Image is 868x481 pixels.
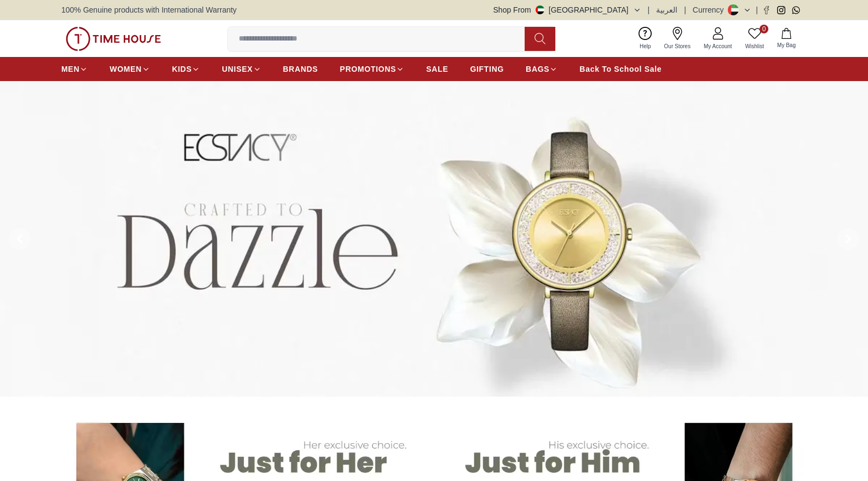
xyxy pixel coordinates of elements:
a: Help [633,25,658,53]
span: GIFTING [470,64,504,75]
a: GIFTING [470,59,504,79]
img: ... [66,27,161,51]
a: Our Stores [658,25,697,53]
a: Facebook [762,6,771,14]
a: UNISEX [222,59,261,79]
a: PROMOTIONS [340,59,405,79]
span: | [648,4,650,15]
span: SALE [426,64,448,75]
button: My Bag [771,26,802,51]
a: KIDS [172,59,200,79]
a: Back To School Sale [579,59,662,79]
span: BRANDS [283,64,318,75]
a: MEN [61,59,88,79]
span: WOMEN [110,64,142,75]
a: Whatsapp [792,6,800,14]
span: | [756,4,758,15]
div: Currency [693,4,728,15]
img: United Arab Emirates [536,5,544,14]
span: BAGS [526,64,549,75]
span: | [684,4,686,15]
a: Instagram [777,6,785,14]
a: BAGS [526,59,557,79]
a: WOMEN [110,59,150,79]
span: MEN [61,64,79,75]
button: Shop From[GEOGRAPHIC_DATA] [493,4,641,15]
span: 100% Genuine products with International Warranty [61,4,237,15]
span: Back To School Sale [579,64,662,75]
span: PROMOTIONS [340,64,396,75]
button: العربية [656,4,677,15]
span: Our Stores [660,42,695,50]
span: UNISEX [222,64,252,75]
span: Wishlist [741,42,768,50]
span: My Bag [773,41,800,49]
a: SALE [426,59,448,79]
a: 0Wishlist [739,25,771,53]
span: Help [635,42,656,50]
a: BRANDS [283,59,318,79]
span: My Account [699,42,737,50]
span: KIDS [172,64,192,75]
span: 0 [760,25,768,33]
